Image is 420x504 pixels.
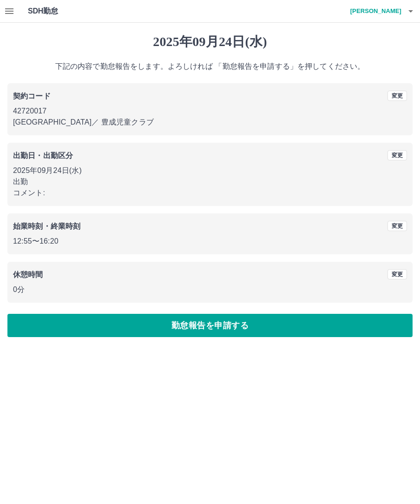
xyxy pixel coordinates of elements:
[13,187,407,199] p: コメント:
[13,165,407,176] p: 2025年09月24日(水)
[13,176,407,187] p: 出勤
[387,221,407,231] button: 変更
[387,91,407,101] button: 変更
[387,150,407,160] button: 変更
[13,117,407,128] p: [GEOGRAPHIC_DATA] ／ 豊成児童クラブ
[13,92,51,100] b: 契約コード
[13,152,73,159] b: 出勤日・出勤区分
[387,269,407,279] button: 変更
[7,314,413,337] button: 勤怠報告を申請する
[13,106,407,117] p: 42720017
[13,236,407,247] p: 12:55 〜 16:20
[13,222,80,230] b: 始業時刻・終業時刻
[7,61,413,72] p: 下記の内容で勤怠報告をします。よろしければ 「勤怠報告を申請する」を押してください。
[13,284,407,295] p: 0分
[13,271,43,279] b: 休憩時間
[7,34,413,50] h1: 2025年09月24日(水)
